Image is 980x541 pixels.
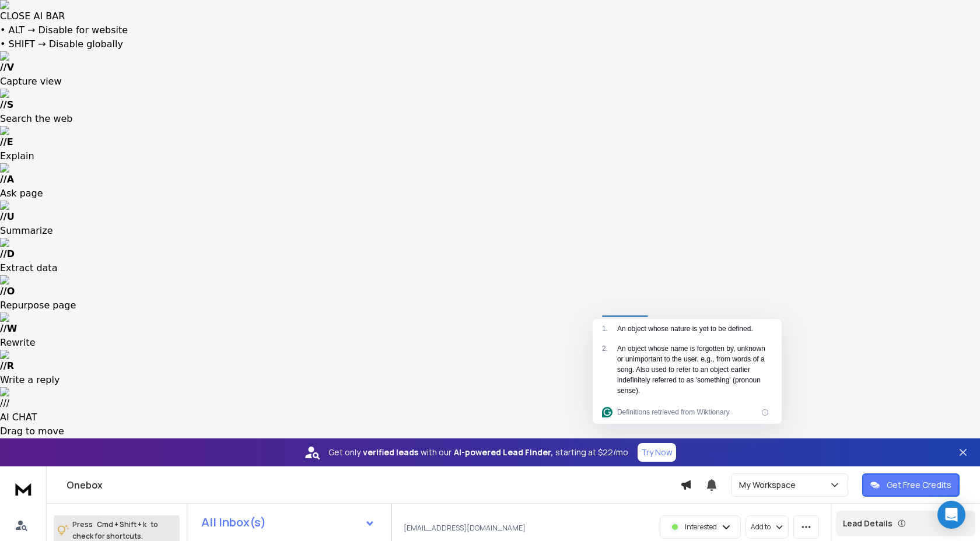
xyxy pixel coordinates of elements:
[862,473,960,497] button: Get Free Credits
[454,447,553,458] strong: AI-powered Lead Finder,
[328,447,628,458] p: Get only with our starting at $22/mo
[66,478,680,492] h1: Onebox
[937,501,965,529] div: Open Intercom Messenger
[887,479,951,491] p: Get Free Credits
[739,479,800,491] p: My Workspace
[638,443,676,462] button: Try Now
[641,447,673,458] p: Try Now
[12,478,35,500] img: logo
[363,447,418,458] strong: verified leads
